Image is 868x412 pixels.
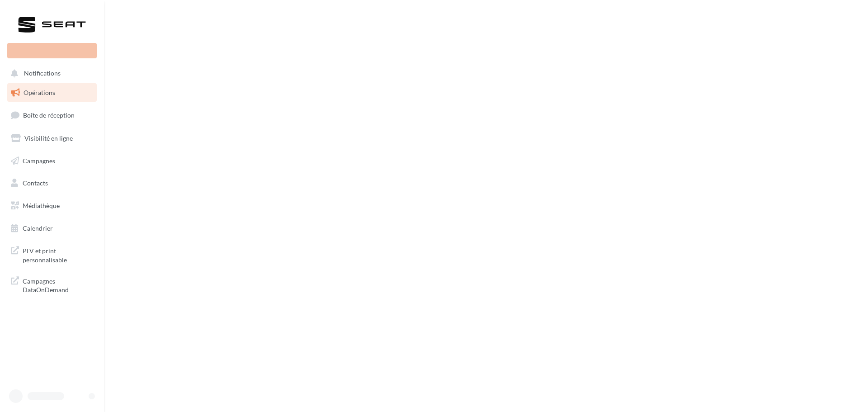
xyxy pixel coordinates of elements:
a: Opérations [5,83,99,102]
a: Visibilité en ligne [5,129,99,148]
a: Calendrier [5,219,99,238]
a: PLV et print personnalisable [5,241,99,268]
a: Boîte de réception [5,105,99,125]
span: Notifications [24,70,61,77]
a: Campagnes [5,152,99,170]
span: Calendrier [23,224,53,232]
span: Boîte de réception [23,111,75,119]
div: Nouvelle campagne [7,43,97,58]
a: Médiathèque [5,196,99,215]
span: Opérations [24,89,55,96]
span: PLV et print personnalisable [23,245,93,264]
a: Contacts [5,174,99,193]
a: Campagnes DataOnDemand [5,271,99,298]
span: Campagnes DataOnDemand [23,275,93,294]
span: Visibilité en ligne [24,134,73,142]
span: Médiathèque [23,202,60,209]
span: Contacts [23,179,48,187]
span: Campagnes [23,156,55,164]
